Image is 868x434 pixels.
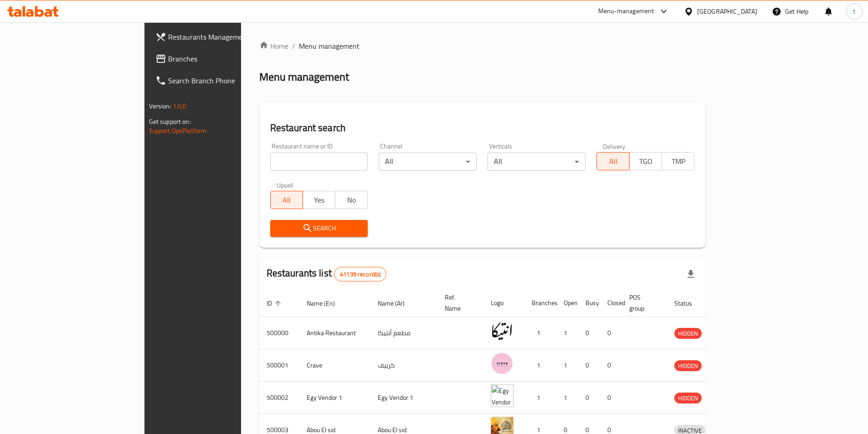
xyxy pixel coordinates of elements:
[853,6,855,16] span: t
[274,194,299,207] span: All
[578,317,600,349] td: 0
[666,155,691,168] span: TMP
[491,384,514,407] img: Egy Vendor 1
[292,41,295,51] li: /
[556,349,578,382] td: 1
[370,349,437,382] td: كرييف
[556,382,578,414] td: 1
[600,382,622,414] td: 0
[674,393,702,403] span: HIDDEN
[600,349,622,382] td: 0
[334,267,386,281] div: Total records count
[697,6,757,16] div: [GEOGRAPHIC_DATA]
[307,194,332,207] span: Yes
[299,382,370,414] td: Egy Vendor 1
[270,191,303,209] button: All
[370,317,437,349] td: مطعم أنتيكا
[335,191,368,209] button: No
[674,360,702,371] div: HIDDEN
[600,317,622,349] td: 0
[596,152,629,170] button: All
[307,298,347,309] span: Name (En)
[270,121,695,135] h2: Restaurant search
[445,292,473,314] span: Ref. Name
[483,289,524,317] th: Logo
[524,349,556,382] td: 1
[168,75,282,86] span: Search Branch Phone
[674,328,702,339] span: HIDDEN
[603,143,626,149] label: Delivery
[334,270,386,279] span: 41139 record(s)
[277,223,361,234] span: Search
[578,289,600,317] th: Busy
[491,320,514,342] img: Antika Restaurant
[491,352,514,375] img: Crave
[303,191,335,209] button: Yes
[149,125,207,137] a: Support.OpsPlatform
[299,349,370,382] td: Crave
[370,382,437,414] td: Egy Vendor 1
[524,382,556,414] td: 1
[600,289,622,317] th: Closed
[148,70,289,92] a: Search Branch Phone
[259,70,349,84] h2: Menu management
[168,53,282,64] span: Branches
[149,100,171,112] span: Version:
[270,220,368,237] button: Search
[674,298,704,309] span: Status
[299,317,370,349] td: Antika Restaurant
[270,153,368,171] input: Search for restaurant name or ID..
[674,328,702,339] div: HIDDEN
[277,182,293,188] label: Upsell
[598,6,654,17] div: Menu-management
[524,289,556,317] th: Branches
[629,152,662,170] button: TGO
[339,194,364,207] span: No
[633,155,658,168] span: TGO
[629,292,656,314] span: POS group
[168,31,282,42] span: Restaurants Management
[299,41,360,51] span: Menu management
[556,289,578,317] th: Open
[149,116,191,128] span: Get support on:
[674,361,702,371] span: HIDDEN
[488,153,586,171] div: All
[267,298,284,309] span: ID
[148,26,289,48] a: Restaurants Management
[259,41,706,51] nav: breadcrumb
[556,317,578,349] td: 1
[379,153,477,171] div: All
[578,349,600,382] td: 0
[524,317,556,349] td: 1
[378,298,416,309] span: Name (Ar)
[148,48,289,70] a: Branches
[601,155,626,168] span: All
[578,382,600,414] td: 0
[680,263,702,285] div: Export file
[267,266,387,281] h2: Restaurants list
[662,152,694,170] button: TMP
[173,100,187,112] span: 1.0.0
